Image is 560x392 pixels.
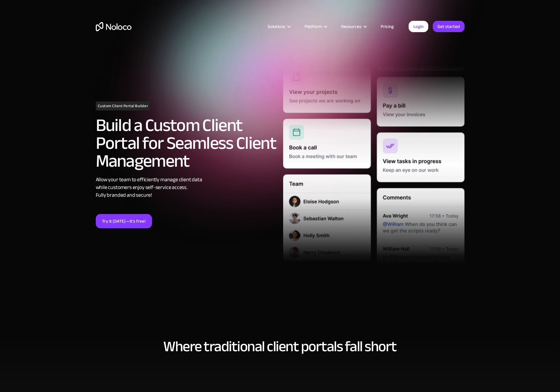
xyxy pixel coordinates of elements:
a: Try it [DATE]—it’s free! [96,214,152,228]
div: Limited [121,382,141,391]
a: Pricing [373,23,401,30]
div: Allow your team to efficiently manage client data while customers enjoy self-service access. Full... [96,176,277,199]
div: Resources [334,23,373,30]
h2: Build a Custom Client Portal for Seamless Client Management [96,116,277,170]
div: Platform [297,23,334,30]
a: home [96,22,131,31]
h2: Where traditional client portals fall short [96,338,465,354]
div: Solutions [260,23,297,30]
div: Security gaps [246,381,281,390]
span: customer [143,382,171,390]
div: Platform [305,23,322,30]
div: Solutions [268,23,285,30]
div: Resources [341,23,361,30]
a: Get started [433,21,465,32]
a: Login [409,21,428,32]
div: Lack of real-time [371,377,415,386]
div: autonomy [173,382,201,391]
h1: Custom Client Portal Builder [96,101,150,110]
